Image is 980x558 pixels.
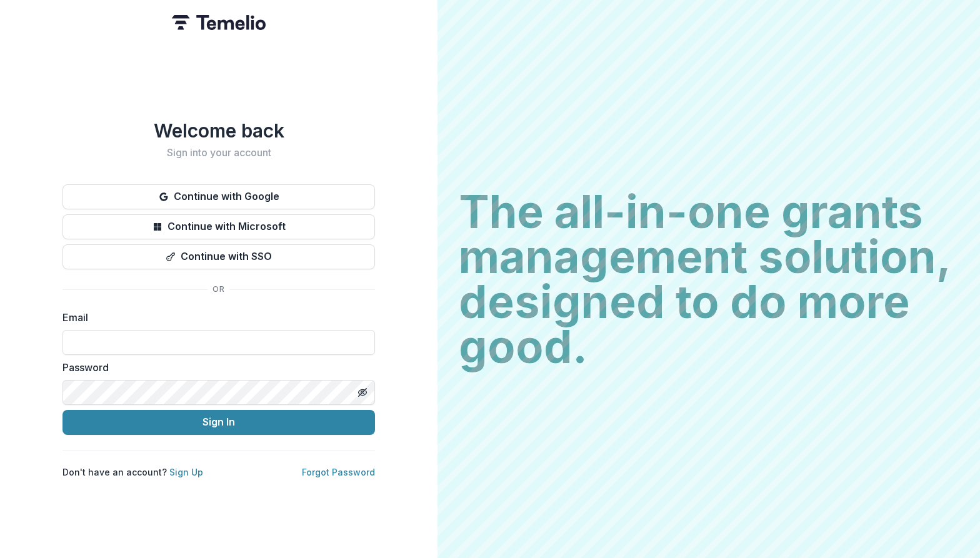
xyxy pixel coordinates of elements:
[62,466,203,479] p: Don't have an account?
[62,119,375,142] h1: Welcome back
[62,410,375,435] button: Sign In
[352,382,372,402] button: Toggle password visibility
[62,310,367,325] label: Email
[172,15,266,30] img: Temelio
[62,214,375,239] button: Continue with Microsoft
[62,147,375,159] h2: Sign into your account
[302,467,375,477] a: Forgot Password
[169,467,203,477] a: Sign Up
[62,360,367,375] label: Password
[62,184,375,209] button: Continue with Google
[62,244,375,269] button: Continue with SSO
